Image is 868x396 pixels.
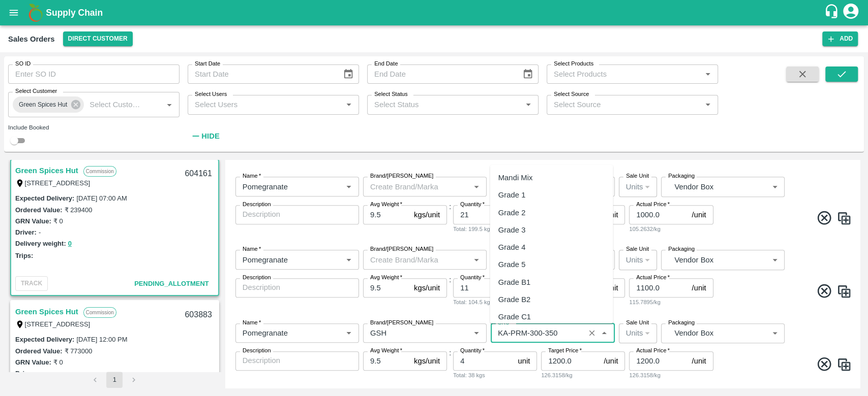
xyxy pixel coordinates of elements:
[453,351,514,371] input: 0.0
[626,327,643,339] p: Units
[629,224,713,234] div: 105.2632/kg
[8,32,55,46] div: Sales Orders
[836,357,852,372] img: CloneIcon
[195,60,220,68] label: Start Date
[178,162,218,186] div: 604161
[229,169,856,242] div: :
[494,326,581,340] input: SKU
[522,98,535,111] button: Open
[498,277,531,288] div: Grade B1
[342,98,355,111] button: Open
[191,98,339,111] input: Select Users
[629,298,713,307] div: 115.7895/kg
[498,311,531,322] div: Grade C1
[498,172,533,183] div: Mandi Mix
[243,274,271,282] label: Description
[370,201,402,209] label: Avg Weight
[243,245,261,253] label: Name
[15,217,51,225] label: GRN Value:
[15,336,74,343] label: Expected Delivery :
[674,254,768,266] p: Vendor Box
[195,90,227,98] label: Select Users
[238,253,326,266] input: Name
[229,315,856,388] div: :
[15,60,31,68] label: SO ID
[39,370,41,377] label: -
[15,370,37,377] label: Driver:
[541,371,625,380] div: 126.3158/kg
[83,166,116,177] p: Commission
[498,294,531,305] div: Grade B2
[342,253,355,267] button: Open
[836,284,852,299] img: CloneIcon
[626,181,643,192] p: Units
[824,4,842,22] div: customer-support
[243,319,261,327] label: Name
[13,100,73,110] span: Green Spices Hut
[134,280,209,287] span: Pending_Allotment
[238,180,326,193] input: Name
[636,347,670,355] label: Actual Price
[178,303,218,327] div: 603883
[15,240,66,247] label: Delivery weight:
[342,180,355,193] button: Open
[374,60,398,68] label: End Date
[85,98,146,111] input: Select Customer
[363,205,410,224] input: 0.0
[8,64,179,84] input: Enter SO ID
[25,179,91,187] label: [STREET_ADDRESS]
[15,164,78,177] a: Green Spices Hut
[498,207,526,218] div: Grade 2
[453,298,537,307] div: Total: 104.5 kgs
[229,242,856,315] div: :
[15,194,74,202] label: Expected Delivery :
[414,282,440,293] p: kgs/unit
[76,194,127,202] label: [DATE] 07:00 AM
[370,98,519,111] input: Select Status
[414,209,440,220] p: kgs/unit
[626,245,649,253] label: Sale Unit
[701,68,714,81] button: Open
[342,326,355,340] button: Open
[554,90,589,98] label: Select Source
[8,123,179,132] div: Include Booked
[548,347,582,355] label: Target Price
[46,8,103,18] b: Supply Chain
[518,64,537,84] button: Choose date
[636,274,670,282] label: Actual Price
[366,180,467,193] input: Create Brand/Marka
[554,60,593,68] label: Select Products
[636,201,670,209] label: Actual Price
[597,326,611,340] button: Close
[414,355,440,367] p: kgs/unit
[629,371,713,380] div: 126.3158/kg
[15,305,78,318] a: Green Spices Hut
[243,172,261,180] label: Name
[701,98,714,111] button: Open
[188,64,335,84] input: Start Date
[453,371,537,380] div: Total: 38 kgs
[460,274,485,282] label: Quantity
[366,253,467,266] input: Create Brand/Marka
[498,189,526,201] div: Grade 1
[470,253,483,267] button: Open
[692,209,706,220] p: /unit
[63,31,133,46] button: Select DC
[518,355,530,367] p: unit
[15,347,62,355] label: Ordered Value:
[470,326,483,340] button: Open
[339,64,358,84] button: Choose date
[106,372,123,388] button: page 1
[370,347,402,355] label: Avg Weight
[53,217,63,225] label: ₹ 0
[498,319,513,327] label: SKU
[243,201,271,209] label: Description
[836,211,852,226] img: CloneIcon
[25,320,91,328] label: [STREET_ADDRESS]
[243,347,271,355] label: Description
[550,98,698,111] input: Select Source
[15,252,33,259] label: Trips:
[370,319,433,327] label: Brand/[PERSON_NAME]
[460,201,485,209] label: Quantity
[453,224,537,234] div: Total: 199.5 kgs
